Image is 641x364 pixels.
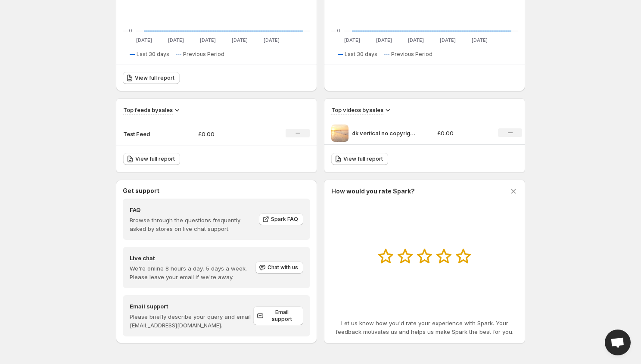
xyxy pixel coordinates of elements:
button: Chat with us [255,261,303,274]
text: [DATE] [440,37,456,43]
a: View full report [123,153,180,165]
p: £0.00 [437,129,488,137]
text: [DATE] [136,37,152,43]
text: [DATE] [408,37,424,43]
p: Please briefly describe your query and email [EMAIL_ADDRESS][DOMAIN_NAME]. [130,312,253,330]
h4: Email support [130,302,253,311]
img: 4k vertical no copyright video _ Shorts_ Nature💖_ #4kvertical [331,124,349,142]
h3: Top feeds by sales [123,106,173,114]
span: Email support [265,309,298,323]
span: Last 30 days [137,51,169,58]
a: Spark FAQ [259,213,303,225]
p: Let us know how you'd rate your experience with Spark. Your feedback motivates us and helps us ma... [331,319,518,336]
text: [DATE] [472,37,488,43]
text: [DATE] [200,37,216,43]
a: View full report [123,72,180,84]
h3: Get support [123,187,159,195]
span: Last 30 days [345,51,377,58]
span: View full report [135,75,174,81]
span: Spark FAQ [271,216,298,223]
p: £0.00 [198,130,259,138]
a: Email support [253,306,303,325]
h3: Top videos by sales [331,106,383,114]
span: View full report [135,156,175,162]
text: [DATE] [264,37,280,43]
a: View full report [331,153,388,165]
span: View full report [343,156,383,162]
h4: Live chat [130,254,255,262]
p: Test Feed [123,130,166,138]
text: [DATE] [376,37,392,43]
text: 0 [129,28,132,34]
text: [DATE] [344,37,360,43]
p: Browse through the questions frequently asked by stores on live chat support. [130,216,253,233]
h3: How would you rate Spark? [331,187,415,196]
p: We're online 8 hours a day, 5 days a week. Please leave your email if we're away. [130,264,255,281]
p: 4k vertical no copyright video _ Shorts_ Nature💖_ #4kvertical [352,129,417,137]
a: Open chat [605,330,631,355]
text: [DATE] [232,37,248,43]
text: 0 [337,28,340,34]
span: Previous Period [391,51,433,58]
span: Chat with us [268,264,298,271]
span: Previous Period [183,51,224,58]
h4: FAQ [130,205,253,214]
text: [DATE] [168,37,184,43]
